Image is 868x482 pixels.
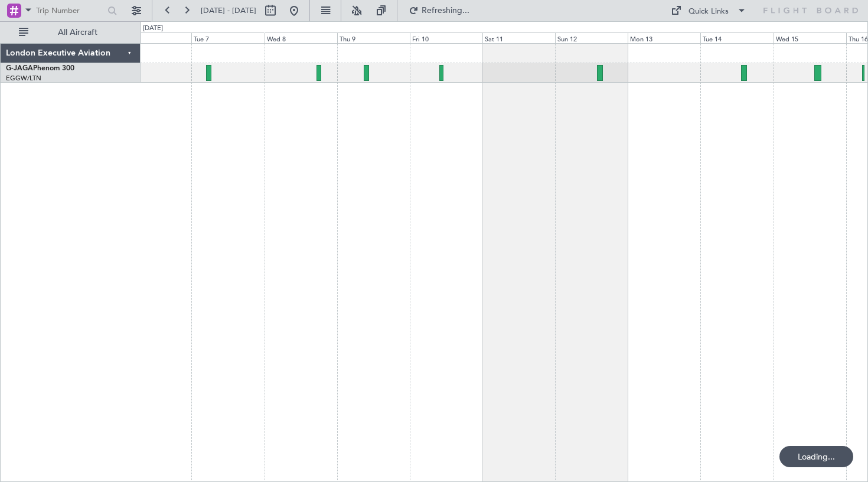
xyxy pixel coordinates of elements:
[410,32,482,43] div: Fri 10
[6,74,41,83] a: EGGW/LTN
[143,24,163,34] div: [DATE]
[6,65,33,72] span: G-JAGA
[688,6,729,18] div: Quick Links
[6,65,74,72] a: G-JAGAPhenom 300
[774,32,846,43] div: Wed 15
[482,32,555,43] div: Sat 11
[700,32,773,43] div: Tue 14
[31,28,125,37] span: All Aircraft
[421,6,471,15] span: Refreshing...
[13,23,128,42] button: All Aircraft
[265,32,337,43] div: Wed 8
[665,1,752,20] button: Quick Links
[191,32,264,43] div: Tue 7
[36,2,104,19] input: Trip Number
[779,446,853,467] div: Loading...
[628,32,700,43] div: Mon 13
[119,32,191,43] div: Mon 6
[403,1,474,20] button: Refreshing...
[555,32,628,43] div: Sun 12
[337,32,410,43] div: Thu 9
[201,5,256,16] span: [DATE] - [DATE]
